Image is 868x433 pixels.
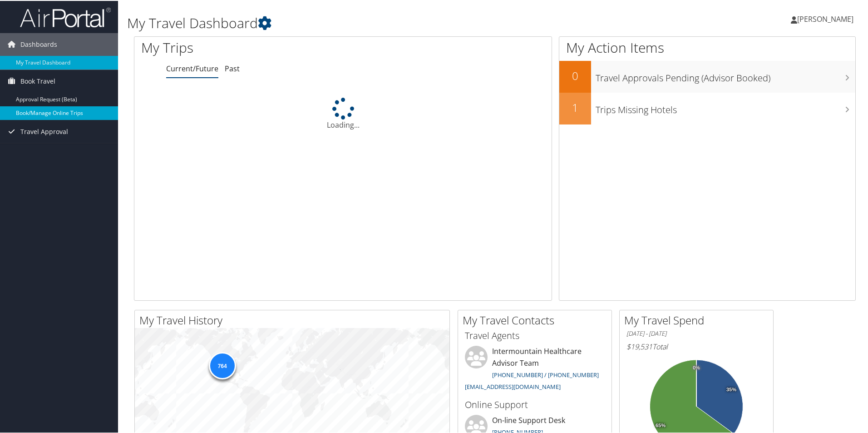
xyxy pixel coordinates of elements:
[134,97,552,129] div: Loading...
[225,63,240,73] a: Past
[626,328,766,337] h6: [DATE] - [DATE]
[693,364,700,370] tspan: 0%
[127,13,617,32] h1: My Travel Dashboard
[465,382,561,390] a: [EMAIL_ADDRESS][DOMAIN_NAME]
[726,386,736,392] tspan: 35%
[559,60,855,92] a: 0Travel Approvals Pending (Advisor Booked)
[208,351,236,378] div: 764
[465,328,605,341] h3: Travel Agents
[460,345,609,393] li: Intermountain Healthcare Advisor Team
[559,67,591,83] h2: 0
[463,312,612,327] h2: My Travel Contacts
[166,63,218,73] a: Current/Future
[626,341,766,351] h6: Total
[559,99,591,114] h2: 1
[20,69,55,92] span: Book Travel
[559,92,855,124] a: 1Trips Missing Hotels
[596,98,855,115] h3: Trips Missing Hotels
[559,37,855,56] h1: My Action Items
[141,37,371,56] h1: My Trips
[626,341,652,351] span: $19,531
[797,13,853,23] span: [PERSON_NAME]
[596,66,855,84] h3: Travel Approvals Pending (Advisor Booked)
[656,422,666,428] tspan: 65%
[20,32,57,55] span: Dashboards
[465,398,605,410] h3: Online Support
[624,312,773,327] h2: My Travel Spend
[20,119,68,142] span: Travel Approval
[791,5,863,32] a: [PERSON_NAME]
[139,312,449,327] h2: My Travel History
[20,6,111,27] img: airportal-logo.png
[492,370,599,378] a: [PHONE_NUMBER] / [PHONE_NUMBER]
